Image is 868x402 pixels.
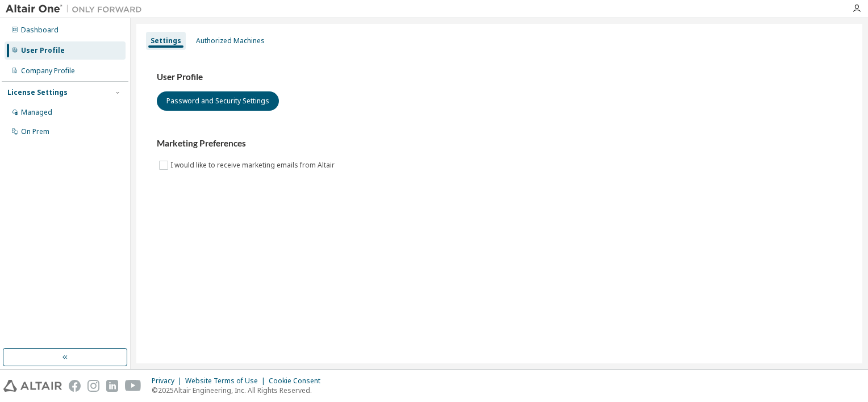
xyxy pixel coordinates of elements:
label: I would like to receive marketing emails from Altair [170,158,337,172]
img: facebook.svg [69,380,81,392]
div: Managed [21,108,52,117]
h3: Marketing Preferences [157,138,842,149]
img: Altair One [6,3,148,15]
img: instagram.svg [87,380,99,392]
div: Cookie Consent [269,376,327,386]
div: Authorized Machines [196,36,265,45]
p: © 2025 Altair Engineering, Inc. All Rights Reserved. [152,386,327,395]
div: Website Terms of Use [185,376,269,386]
div: Dashboard [21,26,59,35]
div: Settings [151,36,181,45]
img: altair_logo.svg [3,380,62,392]
div: Privacy [152,376,185,386]
button: Password and Security Settings [157,91,279,111]
img: linkedin.svg [106,380,118,392]
div: Company Profile [21,66,75,76]
div: On Prem [21,127,49,136]
img: youtube.svg [125,380,141,392]
div: License Settings [7,88,68,97]
div: User Profile [21,46,65,55]
h3: User Profile [157,72,842,83]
